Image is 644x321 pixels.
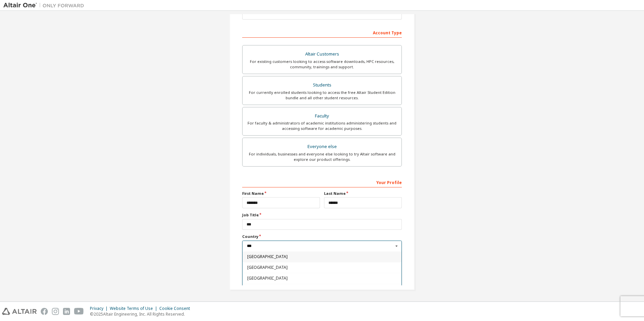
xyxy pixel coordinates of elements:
[324,191,402,196] label: Last Name
[247,111,397,121] div: Faculty
[242,212,402,218] label: Job Title
[52,308,59,315] img: instagram.svg
[247,49,397,59] div: Altair Customers
[242,177,402,187] div: Your Profile
[159,306,194,311] div: Cookie Consent
[247,90,397,101] div: For currently enrolled students looking to access the free Altair Student Edition bundle and all ...
[63,308,70,315] img: linkedin.svg
[242,27,402,38] div: Account Type
[247,265,397,270] span: [GEOGRAPHIC_DATA]
[242,191,320,196] label: First Name
[41,308,48,315] img: facebook.svg
[247,59,397,70] div: For existing customers looking to access software downloads, HPC resources, community, trainings ...
[247,80,397,90] div: Students
[90,306,110,311] div: Privacy
[242,234,402,239] label: Country
[247,255,397,259] span: [GEOGRAPHIC_DATA]
[2,308,37,315] img: altair_logo.svg
[110,306,159,311] div: Website Terms of Use
[90,311,194,317] p: © 2025 Altair Engineering, Inc. All Rights Reserved.
[247,276,397,280] span: [GEOGRAPHIC_DATA]
[247,151,397,162] div: For individuals, businesses and everyone else looking to try Altair software and explore our prod...
[247,142,397,151] div: Everyone else
[74,308,84,315] img: youtube.svg
[247,120,397,131] div: For faculty & administrators of academic institutions administering students and accessing softwa...
[3,2,88,9] img: Altair One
